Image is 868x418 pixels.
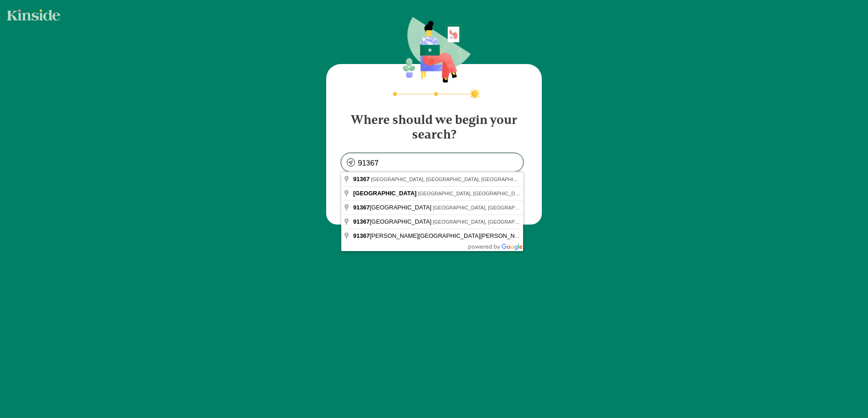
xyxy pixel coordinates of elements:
span: [GEOGRAPHIC_DATA], [GEOGRAPHIC_DATA], [GEOGRAPHIC_DATA], [GEOGRAPHIC_DATA] [418,191,635,196]
span: [GEOGRAPHIC_DATA] [353,204,433,211]
span: [PERSON_NAME][GEOGRAPHIC_DATA][PERSON_NAME] [353,232,530,239]
span: [GEOGRAPHIC_DATA], [GEOGRAPHIC_DATA], [GEOGRAPHIC_DATA] [433,205,595,210]
span: [GEOGRAPHIC_DATA] [353,218,433,225]
span: [GEOGRAPHIC_DATA], [GEOGRAPHIC_DATA], [GEOGRAPHIC_DATA] [433,219,595,225]
span: 91367 [353,232,370,239]
span: [GEOGRAPHIC_DATA], [GEOGRAPHIC_DATA], [GEOGRAPHIC_DATA] [371,177,534,182]
span: 91367 [353,176,370,182]
span: 91367 [353,204,370,211]
span: 91367 [353,218,370,225]
h4: Where should we begin your search? [341,105,527,142]
span: [GEOGRAPHIC_DATA] [353,190,417,197]
input: enter zipcode or address [341,153,523,171]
